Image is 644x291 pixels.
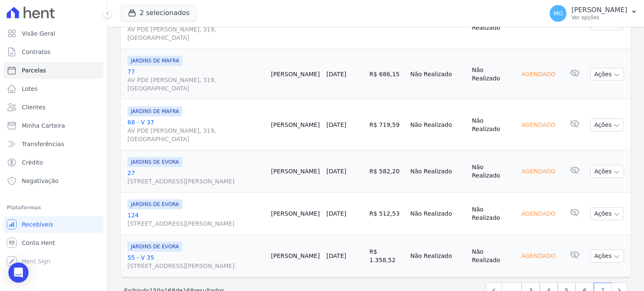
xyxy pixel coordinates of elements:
span: Crédito [22,158,43,167]
span: AV PDE [PERSON_NAME], 319, [GEOGRAPHIC_DATA] [127,76,264,93]
span: [STREET_ADDRESS][PERSON_NAME] [127,262,264,270]
p: [PERSON_NAME] [571,6,627,14]
a: [DATE] [327,252,346,259]
td: [PERSON_NAME] [267,150,323,193]
a: Visão Geral [3,25,104,42]
span: JARDINS DE EVORA [127,199,182,209]
span: Visão Geral [22,29,55,38]
button: Ações [590,118,624,131]
span: [STREET_ADDRESS][PERSON_NAME] [127,177,264,185]
a: 68 - V 37AV PDE [PERSON_NAME], 319, [GEOGRAPHIC_DATA] [127,118,264,143]
button: Ações [590,250,624,263]
td: Não Realizado [468,193,514,235]
a: Crédito [3,154,104,171]
span: Parcelas [22,66,46,75]
p: Ver opções [571,14,627,21]
td: R$ 719,59 [366,100,407,150]
td: [PERSON_NAME] [267,235,323,277]
button: Ações [590,68,624,81]
td: R$ 1.358,52 [366,235,407,277]
a: [DATE] [327,210,346,217]
td: Não Realizado [468,235,514,277]
a: Clientes [3,99,104,116]
a: 124[STREET_ADDRESS][PERSON_NAME] [127,211,264,228]
span: Transferências [22,140,64,148]
span: JARDINS DE MAFRA [127,106,182,116]
div: Agendado [518,208,558,219]
a: 55 - V 35[STREET_ADDRESS][PERSON_NAME] [127,253,264,270]
a: Minha Carteira [3,117,104,134]
a: [DATE] [327,121,346,128]
span: AV PDE [PERSON_NAME], 319, [GEOGRAPHIC_DATA] [127,25,264,42]
a: 27[STREET_ADDRESS][PERSON_NAME] [127,169,264,185]
span: Recebíveis [22,220,53,229]
span: AV PDE [PERSON_NAME], 319, [GEOGRAPHIC_DATA] [127,126,264,143]
td: [PERSON_NAME] [267,100,323,150]
td: Não Realizado [407,100,468,150]
span: Contratos [22,48,50,56]
td: R$ 512,53 [366,193,407,235]
button: Ações [590,165,624,178]
div: Plataformas [7,203,100,213]
td: Não Realizado [407,150,468,193]
button: Ações [590,207,624,220]
span: [STREET_ADDRESS][PERSON_NAME] [127,219,264,228]
a: Recebíveis [3,216,104,233]
span: JARDINS DE EVORA [127,242,182,252]
span: Conta Hent [22,239,55,247]
a: Lotes [3,80,104,97]
div: Open Intercom Messenger [8,263,29,283]
a: Transferências [3,136,104,152]
button: 2 selecionados [121,5,197,21]
td: Não Realizado [468,100,514,150]
a: Parcelas [3,62,104,79]
td: Não Realizado [468,49,514,100]
td: R$ 582,20 [366,150,407,193]
a: 64AV PDE [PERSON_NAME], 319, [GEOGRAPHIC_DATA] [127,17,264,42]
span: Lotes [22,85,38,93]
td: [PERSON_NAME] [267,49,323,100]
a: 77AV PDE [PERSON_NAME], 319, [GEOGRAPHIC_DATA] [127,67,264,93]
div: Agendado [518,68,558,80]
td: Não Realizado [468,150,514,193]
span: Clientes [22,103,45,111]
td: Não Realizado [407,235,468,277]
a: [DATE] [327,168,346,175]
div: Agendado [518,165,558,177]
button: MG [PERSON_NAME] Ver opções [543,2,644,25]
span: JARDINS DE EVORA [127,157,182,167]
a: Negativação [3,173,104,189]
span: JARDINS DE MAFRA [127,56,182,66]
a: Contratos [3,44,104,60]
div: Agendado [518,250,558,262]
a: Conta Hent [3,234,104,251]
span: MG [553,10,563,16]
td: R$ 686,15 [366,49,407,100]
span: Minha Carteira [22,121,65,130]
td: Não Realizado [407,49,468,100]
td: [PERSON_NAME] [267,193,323,235]
td: Não Realizado [407,193,468,235]
div: Agendado [518,119,558,131]
a: [DATE] [327,71,346,77]
span: Negativação [22,177,59,185]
